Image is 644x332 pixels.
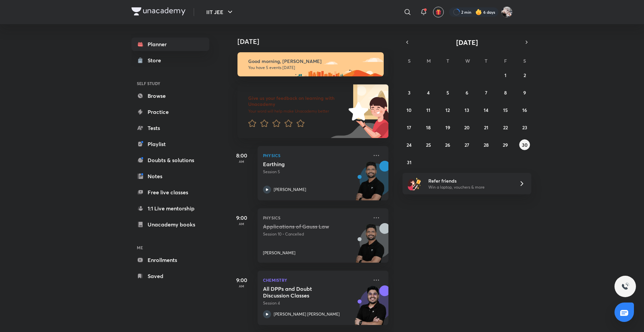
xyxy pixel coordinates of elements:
abbr: August 15, 2025 [503,107,508,113]
abbr: August 5, 2025 [446,89,449,96]
h6: Good morning, [PERSON_NAME] [248,58,378,64]
p: AM [228,159,255,163]
abbr: August 24, 2025 [407,142,412,148]
abbr: August 28, 2025 [484,142,489,148]
p: Chemistry [263,276,368,284]
abbr: August 18, 2025 [426,124,431,131]
abbr: Thursday [485,58,487,64]
abbr: Monday [427,58,431,64]
h6: ME [131,242,209,253]
abbr: Friday [504,58,507,64]
a: Playlist [131,137,209,151]
button: August 6, 2025 [462,87,472,98]
button: August 14, 2025 [481,105,491,115]
button: August 31, 2025 [404,157,415,168]
button: August 7, 2025 [481,87,491,98]
img: unacademy [352,161,388,207]
a: Doubts & solutions [131,153,209,167]
abbr: August 19, 2025 [445,124,450,131]
p: Session 5 [263,169,368,175]
button: August 17, 2025 [404,122,415,133]
abbr: August 11, 2025 [426,107,430,113]
abbr: Saturday [523,58,526,64]
button: August 29, 2025 [500,139,511,150]
button: August 22, 2025 [500,122,511,133]
button: August 30, 2025 [519,139,530,150]
a: Saved [131,269,209,283]
p: Physics [263,214,368,222]
a: Unacademy books [131,218,209,231]
button: August 13, 2025 [462,105,472,115]
p: AM [228,284,255,288]
abbr: August 16, 2025 [522,107,527,113]
button: August 2, 2025 [519,70,530,80]
a: Browse [131,89,209,103]
abbr: August 23, 2025 [522,124,527,131]
p: [PERSON_NAME] [PERSON_NAME] [274,311,340,317]
a: 1:1 Live mentorship [131,202,209,215]
img: Navin Raj [501,6,513,18]
button: IIT JEE [202,5,238,19]
button: avatar [433,7,444,17]
h5: 9:00 [228,276,255,284]
a: Store [131,54,209,67]
a: Enrollments [131,253,209,267]
abbr: August 7, 2025 [485,89,487,96]
abbr: August 1, 2025 [504,72,506,78]
abbr: August 4, 2025 [427,89,430,96]
abbr: August 25, 2025 [426,142,431,148]
abbr: Tuesday [446,58,449,64]
button: August 28, 2025 [481,139,491,150]
abbr: August 27, 2025 [465,142,469,148]
button: August 1, 2025 [500,70,511,80]
abbr: August 20, 2025 [464,124,470,131]
a: Company Logo [131,7,185,17]
button: August 15, 2025 [500,105,511,115]
a: Practice [131,105,209,119]
button: August 25, 2025 [423,139,434,150]
p: Win a laptop, vouchers & more [428,184,511,190]
button: August 12, 2025 [442,105,453,115]
h6: Refer friends [428,177,511,184]
h5: 9:00 [228,214,255,222]
abbr: August 26, 2025 [445,142,450,148]
img: unacademy [352,285,388,332]
h5: Applications of Gauss Law [263,223,346,230]
button: August 3, 2025 [404,87,415,98]
div: Store [148,56,165,64]
button: August 24, 2025 [404,139,415,150]
a: Notes [131,170,209,183]
h5: All DPPs and Doubt Discussion Classes [263,285,346,299]
h6: SELF STUDY [131,78,209,89]
button: August 27, 2025 [462,139,472,150]
p: You have 5 events [DATE] [248,65,378,70]
abbr: August 6, 2025 [466,89,468,96]
button: August 18, 2025 [423,122,434,133]
button: August 4, 2025 [423,87,434,98]
img: ttu [621,282,629,290]
button: August 23, 2025 [519,122,530,133]
button: August 10, 2025 [404,105,415,115]
img: unacademy [352,223,388,269]
abbr: August 30, 2025 [522,142,528,148]
p: [PERSON_NAME] [274,187,306,193]
a: Tests [131,121,209,135]
abbr: August 22, 2025 [503,124,508,131]
p: Session 10 • Cancelled [263,231,368,237]
abbr: August 13, 2025 [465,107,469,113]
p: Session 4 [263,300,368,306]
abbr: Sunday [408,58,411,64]
button: August 20, 2025 [462,122,472,133]
abbr: August 12, 2025 [445,107,450,113]
a: Planner [131,38,209,51]
abbr: August 31, 2025 [407,159,412,165]
h5: Earthing [263,161,346,168]
button: August 11, 2025 [423,105,434,115]
abbr: August 17, 2025 [407,124,411,131]
h5: 8:00 [228,151,255,159]
img: referral [408,177,421,190]
abbr: August 3, 2025 [408,89,411,96]
a: Free live classes [131,186,209,199]
p: [PERSON_NAME] [263,250,296,256]
button: August 9, 2025 [519,87,530,98]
